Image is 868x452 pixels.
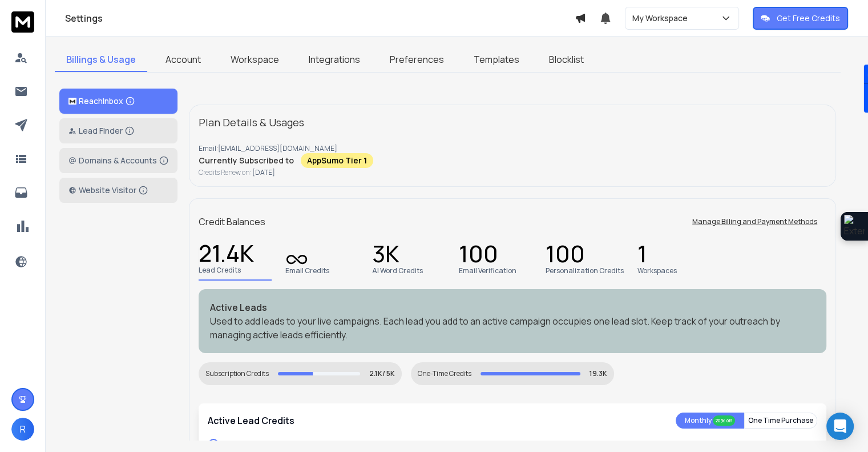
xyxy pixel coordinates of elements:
[55,48,147,72] a: Billings & Usage
[199,215,265,229] p: Credit Balances
[210,314,815,342] p: Used to add leads to your live campaigns. Each lead you add to an active campaign occupies one le...
[372,248,399,264] p: 3K
[369,369,395,378] p: 2.1K/ 5K
[65,11,575,25] h1: Settings
[844,215,865,238] img: Extension Icon
[753,7,848,30] button: Get Free Credits
[683,210,826,233] button: Manage Billing and Payment Methods
[11,418,34,441] button: R
[199,155,294,166] p: Currently Subscribed to
[59,89,177,114] button: ReachInbox
[826,413,854,440] div: Open Intercom Messenger
[713,415,735,426] div: 20% off
[252,167,275,177] span: [DATE]
[59,148,177,173] button: Domains & Accounts
[154,48,212,72] a: Account
[199,114,304,130] p: Plan Details & Usages
[546,248,585,264] p: 100
[538,48,595,72] a: Blocklist
[692,217,817,226] p: Manage Billing and Payment Methods
[637,266,677,275] p: Workspaces
[301,153,373,168] div: AppSumo Tier 1
[459,248,498,264] p: 100
[68,98,76,105] img: logo
[208,414,294,427] p: Active Lead Credits
[546,266,624,275] p: Personalization Credits
[676,413,744,429] button: Monthly 20% off
[199,247,254,263] p: 21.4K
[199,144,826,153] p: Email: [EMAIL_ADDRESS][DOMAIN_NAME]
[744,413,817,429] button: One Time Purchase
[59,178,177,203] button: Website Visitor
[59,118,177,143] button: Lead Finder
[210,301,815,314] p: Active Leads
[637,248,647,264] p: 1
[205,369,269,378] div: Subscription Credits
[372,266,423,275] p: AI Word Credits
[590,369,607,378] p: 19.3K
[459,266,516,275] p: Email Verification
[219,48,290,72] a: Workspace
[777,13,840,24] p: Get Free Credits
[285,266,329,275] p: Email Credits
[418,369,471,378] div: One-Time Credits
[199,168,826,177] p: Credits Renew on:
[199,266,241,275] p: Lead Credits
[297,48,372,72] a: Integrations
[632,13,692,24] p: My Workspace
[378,48,455,72] a: Preferences
[462,48,531,72] a: Templates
